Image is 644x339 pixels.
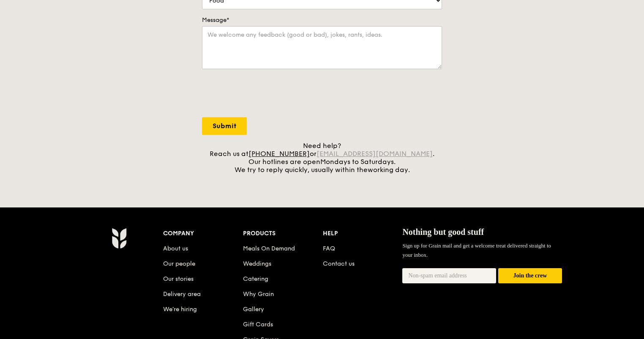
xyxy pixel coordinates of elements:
[323,228,403,239] div: Help
[243,306,264,313] a: Gallery
[163,306,197,313] a: We’re hiring
[202,117,247,135] input: Submit
[320,158,396,166] span: Mondays to Saturdays.
[163,260,195,267] a: Our people
[243,228,323,239] div: Products
[202,78,330,110] iframe: reCAPTCHA
[317,150,433,158] a: [EMAIL_ADDRESS][DOMAIN_NAME]
[163,228,243,239] div: Company
[243,291,274,298] a: Why Grain
[163,275,194,282] a: Our stories
[243,260,271,267] a: Weddings
[163,245,188,252] a: About us
[323,260,355,267] a: Contact us
[402,268,496,283] input: Non-spam email address
[402,242,551,258] span: Sign up for Grain mail and get a welcome treat delivered straight to your inbox.
[243,321,273,328] a: Gift Cards
[243,275,268,282] a: Catering
[248,150,310,158] a: [PHONE_NUMBER]
[202,142,442,174] div: Need help? Reach us at or . Our hotlines are open We try to reply quickly, usually within the
[368,166,410,174] span: working day.
[498,268,562,284] button: Join the crew
[323,245,335,252] a: FAQ
[402,227,484,237] span: Nothing but good stuff
[243,245,295,252] a: Meals On Demand
[163,291,201,298] a: Delivery area
[112,228,126,249] img: Grain
[202,16,442,24] label: Message*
